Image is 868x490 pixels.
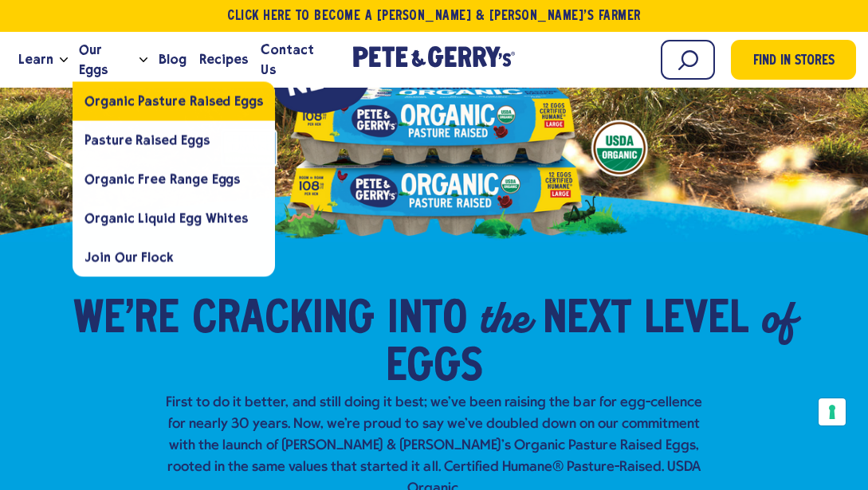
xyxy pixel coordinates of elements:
em: of [761,288,795,346]
span: Level [644,296,748,344]
a: Blog [152,38,193,81]
a: Organic Pasture Raised Eggs [73,81,275,120]
span: Eggs​ [386,344,483,392]
span: Find in Stores [753,51,835,73]
a: Organic Free Range Eggs [73,159,275,198]
span: Organic Pasture Raised Eggs [84,93,263,108]
a: Recipes [193,38,254,81]
span: Pasture Raised Eggs [84,132,209,147]
button: Open the dropdown menu for Learn [60,57,68,63]
span: Recipes [199,49,248,69]
span: We’re [73,296,179,344]
span: Join Our Flock [84,249,174,265]
span: into [387,296,467,344]
a: Learn [12,38,60,81]
span: Our Eggs [79,40,133,80]
span: Organic Liquid Egg Whites [84,210,248,225]
span: Organic Free Range Eggs [84,171,240,186]
a: Pasture Raised Eggs [73,120,275,159]
em: the [480,288,530,346]
button: Open the dropdown menu for Our Eggs [139,57,147,63]
span: Cracking [192,296,375,344]
a: Organic Liquid Egg Whites [73,198,275,237]
button: Your consent preferences for tracking technologies [819,398,846,425]
a: Our Eggs [73,38,139,81]
span: Contact Us [261,40,330,80]
span: Next [543,296,631,344]
span: Learn [18,49,53,69]
input: Search [661,40,715,80]
a: Contact Us [254,38,336,81]
a: Join Our Flock [73,237,275,276]
a: Find in Stores [731,40,856,80]
span: Blog [159,49,187,69]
